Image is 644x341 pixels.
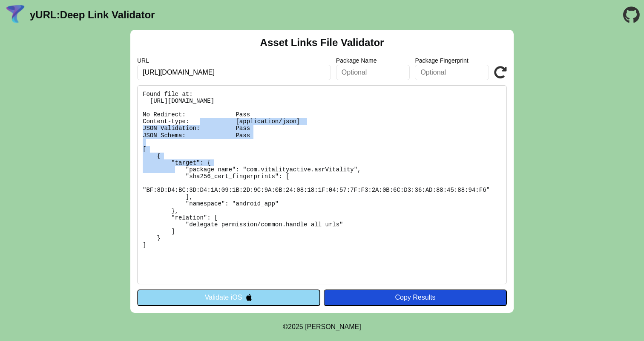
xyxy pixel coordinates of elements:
[137,65,331,80] input: Required
[30,9,155,21] a: yURL:Deep Link Validator
[415,65,489,80] input: Optional
[260,37,384,49] h2: Asset Links File Validator
[137,85,507,284] pre: Found file at: [URL][DOMAIN_NAME] No Redirect: Pass Content-type: [application/json] JSON Validat...
[336,65,410,80] input: Optional
[305,323,361,330] a: Michael Ibragimchayev's Personal Site
[336,57,410,64] label: Package Name
[328,294,503,301] div: Copy Results
[4,4,26,26] img: yURL Logo
[137,57,331,64] label: URL
[288,323,303,330] span: 2025
[283,313,361,341] footer: ©
[324,289,507,306] button: Copy Results
[137,289,320,306] button: Validate iOS
[415,57,489,64] label: Package Fingerprint
[245,294,253,301] img: appleIcon.svg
